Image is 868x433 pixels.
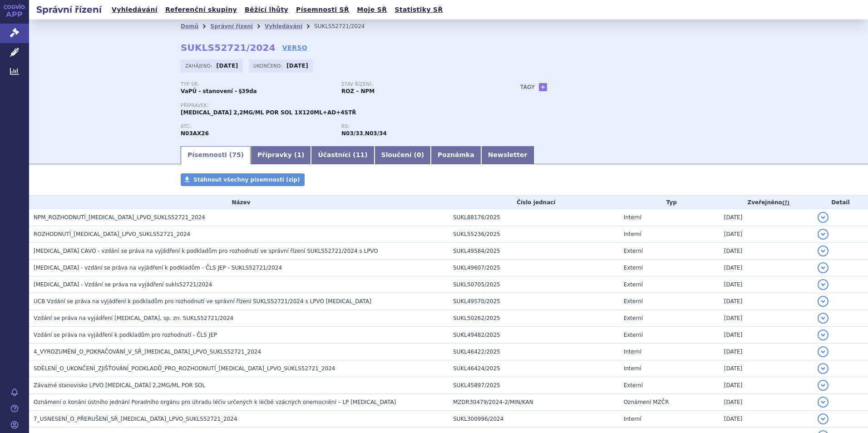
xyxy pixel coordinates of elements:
a: Referenční skupiny [163,4,240,16]
span: Interní [624,416,641,422]
span: Externí [624,332,643,338]
span: SDĚLENÍ_O_UKONČENÍ_ZJIŠŤOVÁNÍ_PODKLADŮ_PRO_ROZHODNUTÍ_FINTEPLA_LPVO_SUKLS52721_2024 [34,365,335,372]
strong: [DATE] [217,63,238,69]
span: Externí [624,298,643,305]
span: 4_VYROZUMĚNÍ_O_POKRAČOVÁNÍ_V_SŘ_FINTEPLA_LPVO_SUKLS52721_2024 [34,349,261,355]
span: 75 [232,151,241,158]
span: Závazné stanovisko LPVO FINTEPLA 2,2MG/ML POR SOL [34,382,205,389]
span: Oznámení o konání ústního jednání Poradního orgánu pro úhradu léčiv určených k léčbě vzácných one... [34,399,396,405]
td: [DATE] [720,377,813,394]
button: detail [818,262,829,273]
button: detail [818,246,829,256]
span: Zahájeno: [185,62,214,69]
span: 0 [417,151,421,158]
li: SUKLS52721/2024 [314,20,376,33]
p: ATC: [181,124,332,129]
td: SUKL88176/2025 [449,209,619,226]
td: [DATE] [720,209,813,226]
span: FINTEPLA CAVO - vzdání se práva na vyjádření k podkladům pro rozhodnutí ve správní řízení SUKLS52... [34,248,378,254]
span: 11 [356,151,365,158]
td: [DATE] [720,243,813,260]
td: [DATE] [720,310,813,327]
button: detail [818,330,829,340]
strong: ROZ – NPM [341,88,375,94]
h2: Správní řízení [29,3,109,16]
td: [DATE] [720,293,813,310]
a: Písemnosti SŘ [293,4,352,16]
button: detail [818,229,829,240]
td: SUKL49570/2025 [449,293,619,310]
td: [DATE] [720,344,813,360]
span: FINTEPLA - Vzdání se práva na vyjádření sukls52721/2024 [34,281,212,288]
a: Účastníci (11) [311,146,374,164]
abbr: (?) [782,200,789,206]
span: Stáhnout všechny písemnosti (zip) [193,177,300,183]
span: Vzdání se práva na vyjádření FINTEPLA, sp. zn. SUKLS52721/2024 [34,315,233,321]
button: detail [818,413,829,424]
span: UCB Vzdání se práva na vyjádření k podkladům pro rozhodnutí ve správní řízení SUKLS52721/2024 s L... [34,298,371,305]
span: NPM_ROZHODNUTÍ_FINTEPLA_LPVO_SUKLS52721_2024 [34,214,205,221]
a: Poznámka [431,146,481,164]
button: detail [818,212,829,223]
span: Oznámení MZČR [624,399,669,405]
button: detail [818,313,829,324]
td: SUKL50705/2025 [449,276,619,293]
td: [DATE] [720,327,813,344]
th: Název [29,196,449,209]
td: SUKL55236/2025 [449,226,619,243]
div: , [341,124,502,138]
a: + [539,83,547,91]
td: SUKL50262/2025 [449,310,619,327]
span: Externí [624,315,643,321]
a: Správní řízení [210,23,253,30]
td: SUKL49584/2025 [449,243,619,260]
span: Interní [624,365,641,372]
td: SUKL46424/2025 [449,360,619,377]
span: Vzdání se práva na vyjádření k podkladům pro rozhodnutí - ČLS JEP [34,332,217,338]
span: Interní [624,231,641,237]
td: [DATE] [720,411,813,428]
strong: VaPÚ - stanovení - §39da [181,88,257,94]
a: Moje SŘ [354,4,390,16]
a: Přípravky (1) [251,146,311,164]
span: Fintepla - vzdání se práva na vyjádření k podkladům - ČLS JEP - SUKLS52721/2024 [34,265,282,271]
button: detail [818,346,829,357]
a: VERSO [282,43,307,52]
p: Typ SŘ: [181,82,332,87]
td: SUKL46422/2025 [449,344,619,360]
a: Písemnosti (75) [181,146,251,164]
strong: fenfluramin k přídatné léčbě epileptických záchvatů spojených s Lennoxovým-Gastautovým syndromem [365,130,387,137]
span: [MEDICAL_DATA] 2,2MG/ML POR SOL 1X120ML+AD+4STŘ [181,109,356,116]
a: Statistiky SŘ [392,4,445,16]
span: Ukončeno: [253,62,284,69]
td: [DATE] [720,276,813,293]
td: SUKL45897/2025 [449,377,619,394]
span: ROZHODNUTÍ_FINTEPLA_LPVO_SUKLS52721_2024 [34,231,190,237]
p: RS: [341,124,493,129]
p: Přípravek: [181,103,502,108]
th: Zveřejněno [720,196,813,209]
a: Stáhnout všechny písemnosti (zip) [181,173,305,186]
span: Externí [624,382,643,389]
td: [DATE] [720,260,813,276]
td: SUKL49482/2025 [449,327,619,344]
span: Interní [624,214,641,221]
a: Běžící lhůty [242,4,291,16]
th: Číslo jednací [449,196,619,209]
td: [DATE] [720,360,813,377]
td: MZDR30479/2024-2/MIN/KAN [449,394,619,411]
a: Vyhledávání [109,4,160,16]
a: Sloučení (0) [375,146,431,164]
strong: FENFLURAMIN [181,130,209,137]
th: Typ [619,196,720,209]
td: SUKL300996/2024 [449,411,619,428]
span: 7_USNESENÍ_O_PŘERUŠENÍ_SŘ_FINTEPLA_LPVO_SUKLS52721_2024 [34,416,237,422]
button: detail [818,363,829,374]
span: Externí [624,248,643,254]
strong: fenfluramin [341,130,363,137]
strong: SUKLS52721/2024 [181,42,276,53]
button: detail [818,296,829,307]
td: [DATE] [720,226,813,243]
span: 1 [297,151,301,158]
span: Externí [624,281,643,288]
